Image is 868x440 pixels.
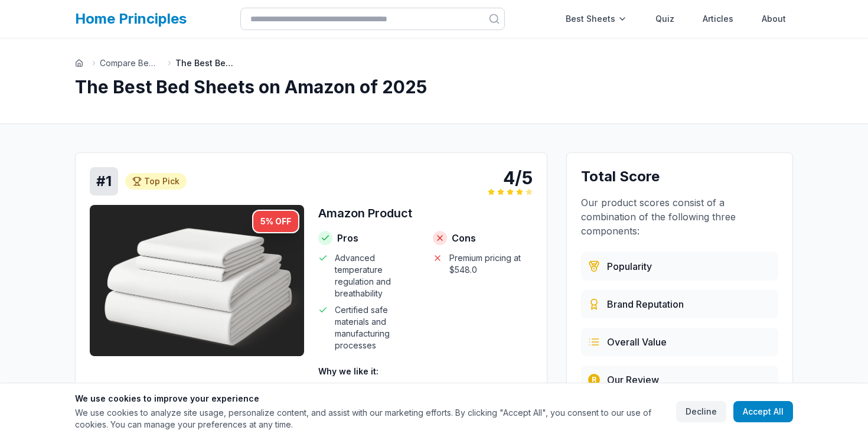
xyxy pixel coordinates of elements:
[696,7,740,31] a: Articles
[433,231,533,245] h4: Cons
[676,401,726,422] button: Decline
[581,167,778,186] h3: Total Score
[318,366,533,377] h4: Why we like it:
[75,59,83,67] a: Go to homepage
[648,7,681,31] a: Quiz
[75,57,793,69] nav: Breadcrumb
[755,7,793,31] a: About
[318,382,533,394] p: A quality bedding product perfect for your home.
[144,175,180,187] span: Top Pick
[581,290,778,318] div: Evaluated from brand history, quality standards, and market presence
[75,10,187,27] a: Home Principles
[335,304,419,351] span: Certified safe materials and manufacturing processes
[449,252,533,276] span: Premium pricing at $548.0
[581,366,778,394] div: Our team's hands-on testing and evaluation process
[100,57,159,69] a: Compare Bed ...
[318,231,419,245] h4: Pros
[252,210,299,233] div: 5 % OFF
[175,57,234,69] span: The Best Bed Sheets on Amazon of 2025
[75,407,667,431] p: We use cookies to analyze site usage, personalize content, and assist with our marketing efforts....
[607,373,659,387] span: Our Review
[90,205,304,356] img: Amazon Product - Cotton product image
[75,76,793,97] h1: The Best Bed Sheets on Amazon of 2025
[733,401,793,422] button: Accept All
[581,195,778,238] p: Our product scores consist of a combination of the following three components:
[488,167,533,188] div: 4/5
[75,393,667,405] h3: We use cookies to improve your experience
[318,205,533,221] h3: Amazon Product
[559,7,634,31] div: Best Sheets
[607,297,684,311] span: Brand Reputation
[581,252,778,281] div: Based on customer reviews, ratings, and sales data
[607,335,667,349] span: Overall Value
[90,167,118,195] div: # 1
[581,328,778,356] div: Combines price, quality, durability, and customer satisfaction
[607,259,652,273] span: Popularity
[335,252,419,299] span: Advanced temperature regulation and breathability
[592,375,596,384] span: R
